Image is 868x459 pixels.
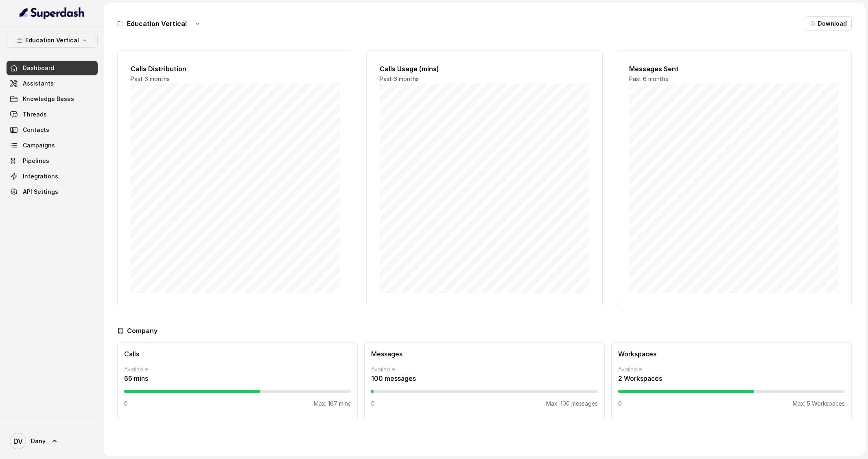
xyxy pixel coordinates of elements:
[127,326,157,336] h3: Company
[20,7,85,20] img: light.svg
[546,400,598,408] p: Max: 100 messages
[23,64,54,72] span: Dashboard
[23,95,74,103] span: Knowledge Bases
[380,64,589,74] h2: Calls Usage (mins)
[7,33,98,48] button: Education Vertical
[131,75,170,82] span: Past 6 months
[131,64,340,74] h2: Calls Distribution
[7,123,98,137] a: Contacts
[618,349,845,359] h3: Workspaces
[23,110,47,119] span: Threads
[7,76,98,91] a: Assistants
[629,75,668,82] span: Past 6 months
[314,400,351,408] p: Max: 167 mins
[371,349,598,359] h3: Messages
[127,19,187,29] h3: Education Vertical
[618,373,845,383] p: 2 Workspaces
[7,169,98,184] a: Integrations
[23,157,49,165] span: Pipelines
[23,172,58,180] span: Integrations
[124,373,351,383] p: 66 mins
[7,138,98,153] a: Campaigns
[618,365,845,373] p: Available
[371,400,375,408] p: 0
[629,64,838,74] h2: Messages Sent
[7,184,98,199] a: API Settings
[7,430,98,452] a: Dany
[13,437,23,446] text: DV
[31,437,46,445] span: Dany
[124,349,351,359] h3: Calls
[7,107,98,122] a: Threads
[23,126,49,134] span: Contacts
[7,154,98,168] a: Pipelines
[23,79,54,88] span: Assistants
[380,75,419,82] span: Past 6 months
[7,61,98,75] a: Dashboard
[7,92,98,106] a: Knowledge Bases
[371,373,598,383] p: 100 messages
[25,35,79,45] p: Education Vertical
[23,141,55,149] span: Campaigns
[618,400,622,408] p: 0
[124,365,351,373] p: Available
[793,400,845,408] p: Max: 5 Workspaces
[805,16,852,31] button: Download
[371,365,598,373] p: Available
[124,400,128,408] p: 0
[23,188,58,196] span: API Settings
